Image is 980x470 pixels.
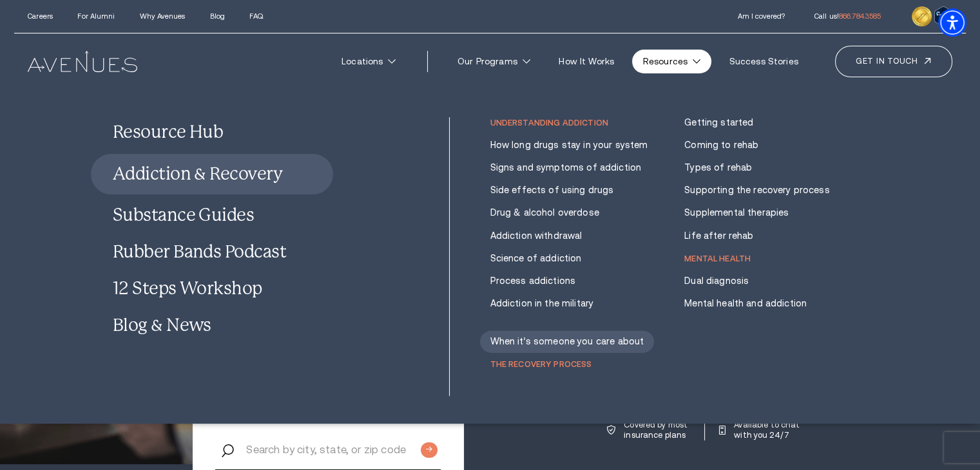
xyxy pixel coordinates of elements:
[938,8,966,37] div: Accessibility Menu
[215,429,441,470] input: Search by city, state, or zip code
[91,200,333,231] a: Substance Guides
[734,420,801,440] p: Available to chat with you 24/7
[91,236,333,268] a: Rubber Bands Podcast
[632,50,711,73] a: Resources
[91,117,333,149] a: Resource Hub
[249,12,262,20] a: FAQ
[835,46,952,77] a: Get in touch
[718,420,801,440] a: Available to chat with you 24/7
[210,12,225,20] a: Blog
[548,50,625,73] a: How It Works
[606,420,691,440] a: Covered by most insurance plans
[91,273,333,305] a: 12 Steps Workshop
[912,6,931,26] img: clock
[140,12,185,20] a: Why Avenues
[28,12,53,20] a: Careers
[839,12,881,20] span: 866.784.3585
[737,12,784,20] a: Am I covered?
[814,12,881,20] a: call 866.784.3585
[77,12,115,20] a: For Alumni
[331,50,407,73] a: Locations
[447,50,541,73] a: Our Programs
[624,420,691,440] p: Covered by most insurance plans
[718,50,809,73] a: Success Stories
[421,442,437,458] input: Submit button
[91,310,333,341] a: Blog & News
[91,154,333,194] a: Addiction & Recovery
